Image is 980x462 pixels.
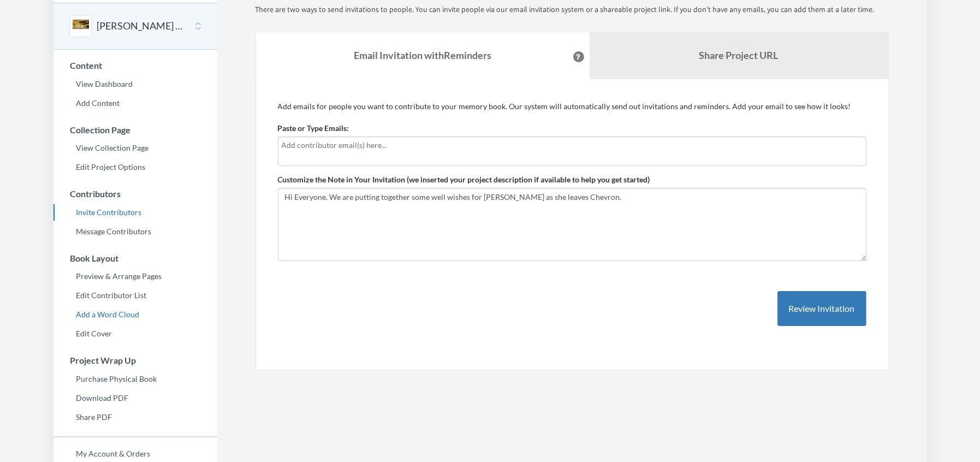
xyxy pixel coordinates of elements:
[54,223,217,240] a: Message Contributors
[54,61,217,70] h3: Content
[54,409,217,425] a: Share PDF
[282,139,863,151] input: Add contributor email(s) here...
[354,49,491,61] strong: Email Invitation with Reminders
[54,140,217,156] a: View Collection Page
[54,287,217,304] a: Edit Contributor List
[54,446,217,462] a: My Account & Orders
[54,189,217,199] h3: Contributors
[54,159,217,175] a: Edit Project Options
[54,253,217,263] h3: Book Layout
[54,125,217,135] h3: Collection Page
[278,123,349,134] label: Paste or Type Emails:
[54,356,217,365] h3: Project Wrap Up
[54,325,217,342] a: Edit Cover
[777,291,866,327] button: Review Invitation
[54,306,217,323] a: Add a Word Cloud
[278,188,866,261] textarea: Hi Everyone. We are putting together some well wishes for [PERSON_NAME] as she leaves Chevron.
[278,101,866,112] p: Add emails for people you want to contribute to your memory book. Our system will automatically s...
[54,204,217,221] a: Invite Contributors
[54,268,217,285] a: Preview & Arrange Pages
[54,95,217,111] a: Add Content
[54,390,217,406] a: Download PDF
[256,4,889,15] p: There are two ways to send invitations to people. You can invite people via our email invitation ...
[699,49,779,61] b: Share Project URL
[22,8,61,17] span: Support
[54,76,217,92] a: View Dashboard
[278,174,650,185] label: Customize the Note in Your Invitation (we inserted your project description if available to help ...
[54,371,217,387] a: Purchase Physical Book
[97,19,186,33] button: [PERSON_NAME] - You will be missed!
